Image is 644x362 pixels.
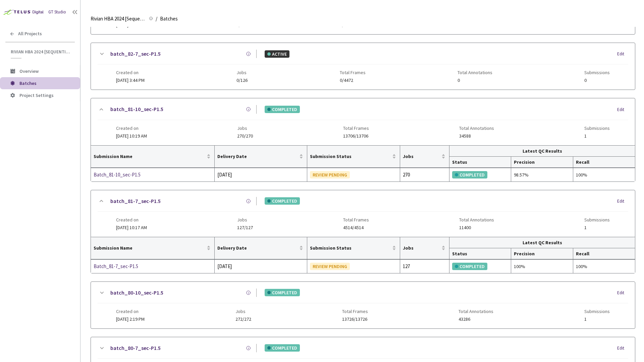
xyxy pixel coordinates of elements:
span: Jobs [237,125,253,131]
th: Recall [573,248,635,259]
span: Rivian HBA 2024 [Sequential] [91,15,145,23]
th: Submission Status [307,237,400,259]
span: 13706/13706 [343,134,369,139]
div: 98.57% [514,171,570,178]
div: 100% [576,171,632,178]
span: 0/13858 [340,22,366,28]
div: 270 [403,171,446,179]
span: 11400 [459,225,494,230]
div: [DATE] [217,171,304,179]
div: batch_80-10_sec-P1.5COMPLETEDEditCreated on[DATE] 2:19 PMJobs272/272Total Frames13726/13726Total ... [91,282,635,328]
div: COMPLETED [452,263,487,270]
span: 270/270 [237,134,253,139]
span: Jobs [403,154,440,159]
div: REVIEW PENDING [310,171,350,178]
a: Batch_81-10_sec-P1.5 [94,171,165,179]
span: [DATE] 10:19 AM [116,133,147,139]
th: Precision [511,248,573,259]
span: Submissions [584,125,610,131]
span: [DATE] 2:19 PM [116,316,145,322]
span: Batches [19,80,37,86]
span: Jobs [237,217,253,222]
span: 1 [584,134,610,139]
span: Created on [116,125,147,131]
div: Edit [617,106,628,113]
div: batch_82-7_sec-P1.5ACTIVEEditCreated on[DATE] 3:44 PMJobs0/126Total Frames0/4472Total Annotations... [91,43,635,90]
span: 272/272 [235,317,251,322]
div: Edit [617,51,628,57]
div: Edit [617,290,628,296]
div: COMPLETED [265,289,300,296]
span: Total Annotations [459,217,494,222]
div: COMPLETED [265,106,300,113]
span: 0/274 [236,22,248,28]
div: batch_81-7_sec-P1.5COMPLETEDEditCreated on[DATE] 10:17 AMJobs127/127Total Frames4514/4514Total An... [91,190,635,237]
th: Delivery Date [215,237,307,259]
div: Edit [617,345,628,352]
span: Total Frames [343,125,369,131]
span: Submissions [584,70,610,75]
a: batch_81-7_sec-P1.5 [110,197,161,205]
span: Total Annotations [459,125,494,131]
div: 100% [514,263,570,270]
span: 13726/13726 [342,317,368,322]
span: 0/4472 [340,78,366,83]
th: Delivery Date [215,146,307,168]
a: batch_80-7_sec-P1.5 [110,344,161,352]
li: / [156,15,157,23]
span: 0/126 [236,78,248,83]
th: Submission Name [91,237,215,259]
a: Batch_81-7_sec-P1.5 [94,262,165,270]
span: Total Frames [342,309,368,314]
span: 1 [584,317,610,322]
span: 0 [458,78,492,83]
span: Total Annotations [458,70,492,75]
span: [DATE] 10:17 AM [116,224,147,230]
th: Status [449,157,511,168]
a: batch_81-10_sec-P1.5 [110,105,163,113]
span: Delivery Date [217,154,298,159]
div: COMPLETED [452,171,487,178]
div: COMPLETED [265,197,300,205]
span: Submission Status [310,245,390,251]
span: [DATE] 3:44 PM [116,77,145,83]
th: Recall [573,157,635,168]
div: COMPLETED [265,344,300,352]
span: 4514/4514 [343,225,369,230]
div: [DATE] [217,262,304,270]
span: All Projects [18,31,42,37]
span: Overview [19,68,39,74]
span: Batches [160,15,178,23]
th: Latest QC Results [449,146,635,157]
span: Jobs [235,309,251,314]
div: Edit [617,198,628,205]
th: Submission Status [307,146,400,168]
th: Jobs [400,146,449,168]
a: batch_80-10_sec-P1.5 [110,289,163,297]
span: 127/127 [237,225,253,230]
a: batch_82-7_sec-P1.5 [110,50,161,58]
span: Jobs [236,70,248,75]
div: GT Studio [48,9,66,15]
th: Precision [511,157,573,168]
div: ACTIVE [265,50,289,58]
div: REVIEW PENDING [310,263,350,270]
span: 43286 [459,317,493,322]
th: Jobs [400,237,449,259]
span: 0 [584,78,610,83]
div: 100% [576,263,632,270]
span: 1 [584,225,610,230]
span: Rivian HBA 2024 [Sequential] [11,49,71,55]
th: Status [449,248,511,259]
span: Submission Name [94,154,205,159]
span: Total Frames [343,217,369,222]
span: 0 [458,22,492,28]
span: Jobs [403,245,440,251]
th: Latest QC Results [449,237,635,248]
span: Total Annotations [459,309,493,314]
span: Submissions [584,217,610,222]
span: Delivery Date [217,245,298,251]
span: 0 [584,22,610,28]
